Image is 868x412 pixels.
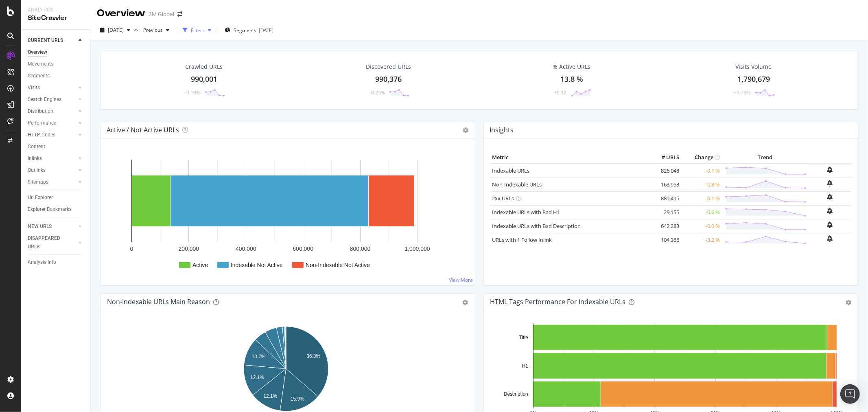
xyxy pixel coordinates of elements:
text: Description [503,391,528,397]
div: Inlinks [28,154,42,163]
a: Indexable URLs with Bad Description [492,222,581,230]
text: Active [192,262,208,268]
div: Overview [97,7,145,20]
th: Metric [490,151,649,164]
th: # URLS [649,151,681,164]
a: 2xx URLs [492,195,514,202]
h4: Insights [490,125,514,136]
div: 13.8 % [560,74,583,85]
div: Segments [28,72,50,80]
a: DISAPPEARED URLS [28,234,76,251]
td: 642,283 [649,219,681,233]
div: gear [463,300,468,305]
a: Non-Indexable URLs [492,181,542,188]
div: bell-plus [827,221,833,228]
div: Sitemaps [28,178,48,186]
text: 600,000 [293,245,313,252]
div: +0.75% [734,89,751,96]
td: -3.2 % [681,233,722,247]
a: Outlinks [28,166,76,175]
a: Overview [28,48,84,57]
div: Overview [28,48,47,57]
a: Indexable URLs [492,167,530,174]
div: Visits [28,83,40,92]
a: Performance [28,119,76,127]
div: SiteCrawler [28,13,83,23]
div: bell-plus [827,167,833,173]
div: Open Intercom Messenger [840,384,860,404]
div: arrow-right-arrow-left [177,11,182,17]
div: +0.12 [554,89,567,96]
a: View More [449,276,473,283]
td: -0.0 % [681,219,722,233]
div: bell-plus [827,208,833,214]
a: Inlinks [28,154,76,163]
div: CURRENT URLS [28,36,63,45]
a: CURRENT URLS [28,36,76,45]
div: Content [28,142,45,151]
text: Non-Indexable Not Active [306,262,370,268]
a: URLs with 1 Follow Inlink [492,236,552,243]
div: Url Explorer [28,193,53,202]
div: [DATE] [259,27,273,34]
div: gear [846,300,851,305]
h4: Active / Not Active URLs [107,125,179,136]
div: -0.23% [370,89,385,96]
span: 2025 Sep. 14th [108,26,124,33]
a: Analysis Info [28,258,84,267]
a: Content [28,142,84,151]
th: Trend [722,151,809,164]
th: Change [681,151,722,164]
button: [DATE] [97,24,133,37]
div: -0.19% [185,89,201,96]
a: Search Engines [28,95,76,104]
span: Segments [234,27,256,34]
text: 800,000 [350,245,371,252]
a: Explorer Bookmarks [28,205,84,214]
div: 990,376 [376,74,402,85]
svg: A chart. [107,151,465,278]
text: 400,000 [236,245,256,252]
text: 36.3% [306,353,320,359]
td: -6.6 % [681,205,722,219]
div: 990,001 [191,74,217,85]
a: Distribution [28,107,76,116]
td: -0.1 % [681,191,722,205]
div: HTTP Codes [28,131,55,139]
div: 1,790,679 [737,74,770,85]
span: vs [133,26,140,33]
text: 15.9% [291,397,304,402]
text: Indexable Not Active [231,262,283,268]
button: Previous [140,24,173,37]
div: Analytics [28,7,83,13]
a: NEW URLS [28,222,76,231]
text: 12.1% [263,393,277,399]
div: Filters [191,27,205,34]
div: Analysis Info [28,258,56,267]
text: 10.7% [252,354,266,359]
td: 163,953 [649,178,681,191]
div: % Active URLs [553,63,591,71]
td: -0.8 % [681,178,722,191]
text: 0 [130,245,133,252]
div: Explorer Bookmarks [28,205,72,214]
div: Movements [28,60,53,68]
text: H1 [522,363,528,369]
div: Non-Indexable URLs Main Reason [107,298,210,306]
a: Url Explorer [28,193,84,202]
i: Options [463,127,469,133]
button: Segments[DATE] [221,24,277,37]
a: Indexable URLs with Bad H1 [492,208,560,216]
div: HTML Tags Performance for Indexable URLs [490,298,626,306]
div: Visits Volume [736,63,772,71]
div: Outlinks [28,166,46,175]
td: 889,495 [649,191,681,205]
td: 104,366 [649,233,681,247]
div: Distribution [28,107,53,116]
div: Discovered URLs [366,63,411,71]
text: 200,000 [179,245,199,252]
div: Performance [28,119,56,127]
td: -0.1 % [681,164,722,178]
div: 3M Global [149,10,174,18]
